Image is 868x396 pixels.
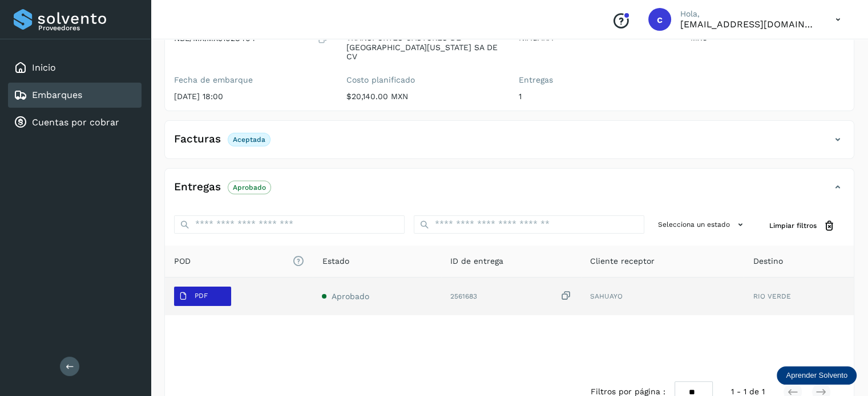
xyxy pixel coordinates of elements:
div: FacturasAceptada [165,130,854,158]
span: Estado [322,255,349,267]
h4: Facturas [174,133,221,146]
td: RIO VERDE [744,277,854,315]
button: PDF [174,287,231,306]
span: Limpiar filtros [769,221,817,231]
button: Limpiar filtros [760,215,845,236]
td: SAHUAYO [581,277,744,315]
span: Aprobado [331,292,369,301]
p: cuentasespeciales8_met@castores.com.mx [680,19,817,30]
div: EntregasAprobado [165,178,854,206]
div: Aprender Solvento [777,366,857,385]
p: Aprender Solvento [786,371,847,380]
p: Aceptada [233,136,265,144]
p: Aprobado [233,183,266,191]
div: Inicio [8,55,142,80]
p: Hola, [680,9,817,19]
p: PDF [195,292,208,300]
p: $20,140.00 MXN [346,92,500,101]
h4: Entregas [174,181,221,194]
p: TRANSPORTES CASTORES DE [GEOGRAPHIC_DATA][US_STATE] SA DE CV [346,33,500,62]
button: Selecciona un estado [653,215,751,234]
div: Embarques [8,83,142,108]
label: Entregas [519,75,673,85]
a: Cuentas por cobrar [32,117,119,128]
span: Cliente receptor [590,255,655,267]
div: Cuentas por cobrar [8,110,142,135]
span: ID de entrega [450,255,503,267]
a: Inicio [32,62,56,73]
p: 1 [519,92,673,101]
span: Destino [753,255,782,267]
span: POD [174,255,304,267]
p: Proveedores [38,24,137,32]
div: 2561683 [450,290,572,302]
label: Fecha de embarque [174,75,328,85]
a: Embarques [32,89,82,100]
p: [DATE] 18:00 [174,92,328,101]
label: Costo planificado [346,75,500,85]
